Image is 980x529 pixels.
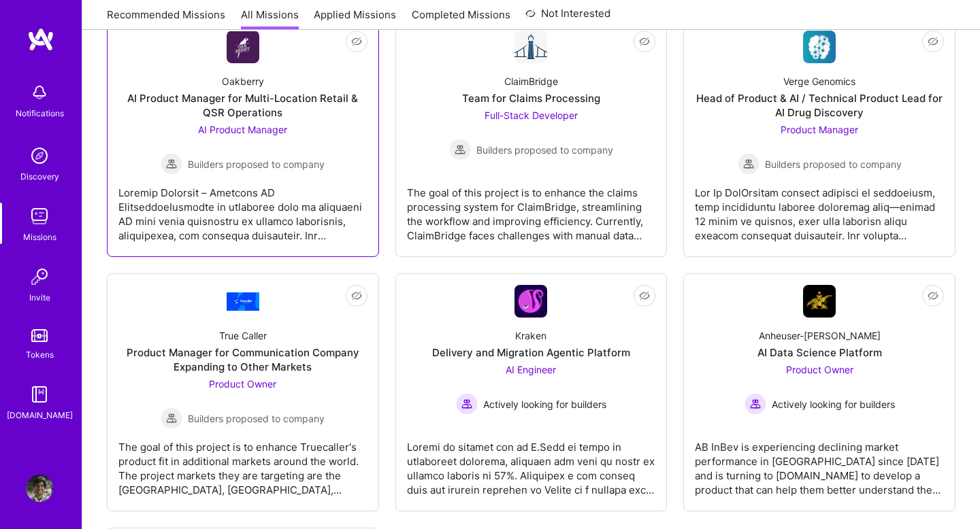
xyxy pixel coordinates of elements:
[432,345,630,360] div: Delivery and Migration Agentic Platform
[26,475,53,502] img: User Avatar
[26,381,53,408] img: guide book
[786,364,853,375] span: Product Owner
[772,397,895,411] span: Actively looking for builders
[26,142,53,169] img: discovery
[314,7,396,30] a: Applied Missions
[781,124,858,135] span: Product Manager
[745,393,766,415] img: Actively looking for builders
[188,411,325,426] span: Builders proposed to company
[118,345,367,374] div: Product Manager for Communication Company Expanding to Other Markets
[118,91,367,120] div: AI Product Manager for Multi-Location Retail & QSR Operations
[757,345,882,360] div: AI Data Science Platform
[351,290,362,301] i: icon EyeClosed
[695,31,944,245] a: Company LogoVerge GenomicsHead of Product & AI / Technical Product Lead for AI Drug DiscoveryProd...
[219,328,267,343] div: True Caller
[161,153,182,175] img: Builders proposed to company
[928,290,938,301] i: icon EyeClosed
[227,292,259,311] img: Company Logo
[783,74,855,88] div: Verge Genomics
[23,230,56,244] div: Missions
[504,74,558,88] div: ClaimBridge
[525,5,610,30] a: Not Interested
[803,31,836,63] img: Company Logo
[456,393,478,415] img: Actively looking for builders
[639,290,650,301] i: icon EyeClosed
[695,91,944,120] div: Head of Product & AI / Technical Product Lead for AI Drug Discovery
[198,124,287,135] span: AI Product Manager
[765,157,902,171] span: Builders proposed to company
[107,7,225,30] a: Recommended Missions
[928,36,938,47] i: icon EyeClosed
[485,109,578,121] span: Full-Stack Developer
[407,429,656,497] div: Loremi do sitamet con ad E.Sedd ei tempo in utlaboreet dolorema, aliquaen adm veni qu nostr ex ul...
[695,175,944,243] div: Lor Ip DolOrsitam consect adipisci el seddoeiusm, temp incididuntu laboree doloremag aliq—enimad ...
[26,203,53,230] img: teamwork
[118,175,367,243] div: Loremip Dolorsit – Ametcons AD ElitseddoeIusmodte in utlaboree dolo ma aliquaeni AD mini venia qu...
[227,31,259,63] img: Company Logo
[483,397,606,411] span: Actively looking for builders
[412,7,510,30] a: Completed Missions
[118,429,367,497] div: The goal of this project is to enhance Truecaller's product fit in additional markets around the ...
[695,285,944,500] a: Company LogoAnheuser-[PERSON_NAME]AI Data Science PlatformProduct Owner Actively looking for buil...
[7,408,73,422] div: [DOMAIN_NAME]
[222,74,264,88] div: Oakberry
[241,7,299,30] a: All Missions
[26,263,53,290] img: Invite
[759,328,881,343] div: Anheuser-[PERSON_NAME]
[695,429,944,497] div: AB InBev is experiencing declining market performance in [GEOGRAPHIC_DATA] since [DATE] and is tu...
[118,31,367,245] a: Company LogoOakberryAI Product Manager for Multi-Location Retail & QSR OperationsAI Product Manag...
[351,36,362,47] i: icon EyeClosed
[407,175,656,243] div: The goal of this project is to enhance the claims processing system for ClaimBridge, streamlining...
[407,31,656,245] a: Company LogoClaimBridgeTeam for Claims ProcessingFull-Stack Developer Builders proposed to compan...
[26,79,53,106] img: bell
[31,329,48,342] img: tokens
[118,285,367,500] a: Company LogoTrue CallerProduct Manager for Communication Company Expanding to Other MarketsProduc...
[462,91,600,105] div: Team for Claims Processing
[738,153,759,175] img: Builders proposed to company
[476,143,613,157] span: Builders proposed to company
[803,285,836,318] img: Company Logo
[22,475,56,502] a: User Avatar
[506,364,556,375] span: AI Engineer
[188,157,325,171] span: Builders proposed to company
[407,285,656,500] a: Company LogoKrakenDelivery and Migration Agentic PlatformAI Engineer Actively looking for builder...
[209,378,276,390] span: Product Owner
[449,139,471,160] img: Builders proposed to company
[514,31,547,63] img: Company Logo
[514,285,547,318] img: Company Logo
[27,27,54,52] img: logo
[26,347,54,362] div: Tokens
[16,106,64,120] div: Notifications
[20,169,59,184] div: Discovery
[639,36,650,47] i: icon EyeClosed
[29,290,50,305] div: Invite
[515,328,546,343] div: Kraken
[161,407,182,429] img: Builders proposed to company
